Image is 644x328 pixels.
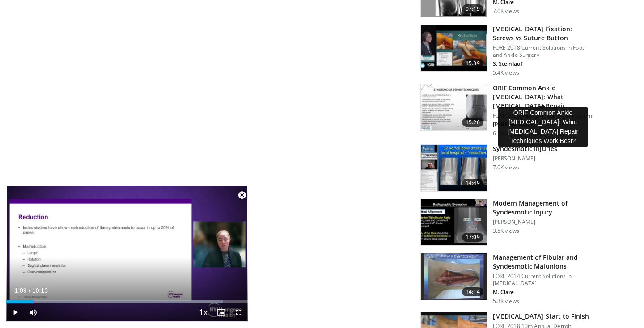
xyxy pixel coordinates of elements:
a: 15:26 ORIF Common Ankle [MEDICAL_DATA]: What [MEDICAL_DATA] Repair Techniques Work… FORE 2020 Atl... [420,84,593,137]
button: Enable picture-in-picture mode [212,303,230,321]
img: 2d41cc26-cb7b-4ac1-8b81-c317ca61b0cf.150x105_q85_crop-smart_upscale.jpg [421,253,487,300]
button: Mute [24,303,42,321]
p: [PERSON_NAME] [493,219,593,226]
a: 14:49 Syndesmotic injuries [PERSON_NAME] 7.0K views [420,144,593,192]
h3: Modern Management of Syndesmotic Injury [493,199,593,217]
p: 7.0K views [493,164,519,171]
p: FORE 2014 Current Solutions in [MEDICAL_DATA] [493,273,593,287]
h3: [MEDICAL_DATA] Fixation: Screws vs Suture Button [493,25,593,42]
a: 15:39 [MEDICAL_DATA] Fixation: Screws vs Suture Button FORE 2018 Current Solutions in Foot and An... [420,25,593,76]
a: 14:14 Management of Fibular and Syndesmotic Malunions FORE 2014 Current Solutions in [MEDICAL_DAT... [420,253,593,305]
span: 14:49 [462,179,483,188]
p: 7.0K views [493,8,519,15]
p: [PERSON_NAME] [493,155,557,162]
img: 316520_0001_1.png.150x105_q85_crop-smart_upscale.jpg [421,145,487,191]
p: FORE 2018 Current Solutions in Foot and Ankle Surgery [493,44,593,59]
a: 17:09 Modern Management of Syndesmotic Injury [PERSON_NAME] 3.5K views [420,199,593,246]
span: 1:09 [14,287,26,294]
button: Play [6,303,24,321]
p: 6.2K views [493,130,519,137]
span: 17:09 [462,233,483,242]
p: S. Steinlauf [493,60,593,67]
div: ORIF Common Ankle [MEDICAL_DATA]: What [MEDICAL_DATA] Repair Techniques Work Best? [498,107,588,147]
span: 15:39 [462,59,483,68]
span: 10:13 [32,287,48,294]
div: Progress Bar [6,300,248,303]
span: 14:14 [462,287,483,296]
span: 15:26 [462,118,483,127]
button: Fullscreen [230,303,248,321]
span: / [29,287,30,294]
h3: ORIF Common Ankle [MEDICAL_DATA]: What [MEDICAL_DATA] Repair Techniques Work… [493,84,593,110]
img: 07196cbd-aa0c-409c-ab93-8c0f2d27d383.150x105_q85_crop-smart_upscale.jpg [421,25,487,71]
p: 3.5K views [493,227,519,235]
img: 10815cdb-4bc5-4e6e-a018-106fb01a9d53.150x105_q85_crop-smart_upscale.jpg [421,199,487,246]
button: Playback Rate [194,303,212,321]
img: afa0607f-695a-4d8c-99fc-03d3e1d2b946.150x105_q85_crop-smart_upscale.jpg [421,84,487,130]
h3: Management of Fibular and Syndesmotic Malunions [493,253,593,271]
video-js: Video Player [6,186,248,322]
button: Close [233,186,251,205]
p: 5.3K views [493,298,519,305]
p: M. Clare [493,289,593,296]
p: [PERSON_NAME] [493,121,593,128]
p: 5.4K views [493,69,519,76]
h3: [MEDICAL_DATA] Start to Finish [493,312,593,321]
p: FORE 2020 Atlanta Trauma Symposium [493,112,593,119]
h3: Syndesmotic injuries [493,144,557,153]
span: 07:19 [462,4,483,13]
